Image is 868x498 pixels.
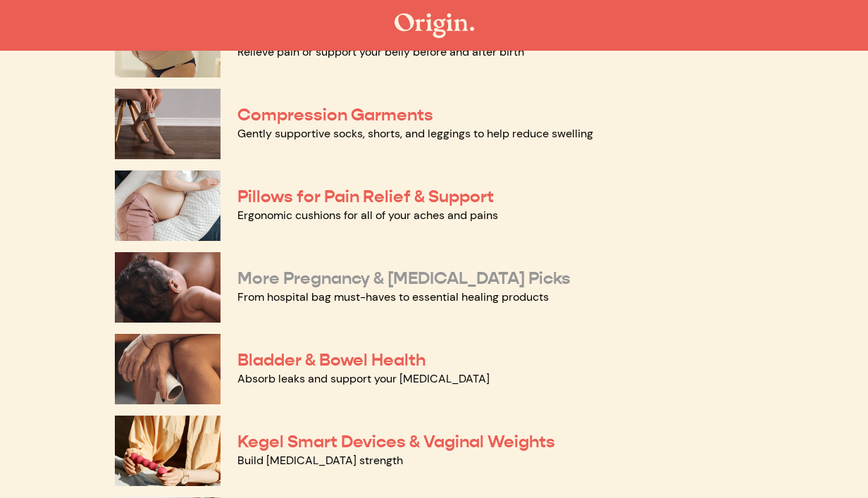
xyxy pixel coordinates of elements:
[115,416,221,486] img: Kegel Smart Devices & Vaginal Weights
[115,252,221,323] img: More Pregnancy & Postpartum Picks
[237,349,426,371] a: Bladder & Bowel Health
[237,290,549,304] a: From hospital bag must-haves to essential healing products
[237,268,571,289] a: More Pregnancy & [MEDICAL_DATA] Picks
[237,186,494,207] a: Pillows for Pain Relief & Support
[237,453,403,468] a: Build [MEDICAL_DATA] strength
[115,170,221,241] img: Pillows for Pain Relief & Support
[237,126,593,141] a: Gently supportive socks, shorts, and leggings to help reduce swelling
[395,13,474,38] img: The Origin Shop
[237,431,555,452] a: Kegel Smart Devices & Vaginal Weights
[115,89,221,159] img: Compression Garments
[237,208,498,223] a: Ergonomic cushions for all of your aches and pains
[237,104,433,125] a: Compression Garments
[115,334,221,404] img: Bladder & Bowel Health
[237,371,490,386] a: Absorb leaks and support your [MEDICAL_DATA]
[237,44,524,59] a: Relieve pain or support your belly before and after birth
